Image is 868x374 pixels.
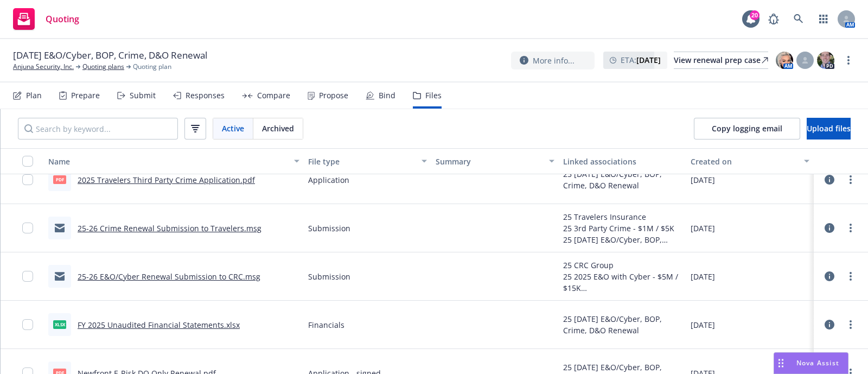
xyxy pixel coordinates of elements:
div: File type [308,156,415,167]
a: 2025 Travelers Third Party Crime Application.pdf [78,175,255,185]
span: Quoting plan [133,62,171,72]
span: [DATE] [691,223,715,234]
span: xlsx [53,320,66,328]
button: Linked associations [559,148,686,174]
div: 25 Travelers Insurance [563,211,682,223]
a: View renewal prep case [674,52,768,69]
div: Linked associations [563,156,682,167]
div: Propose [319,91,348,100]
span: ETA : [621,54,661,66]
span: Quoting [46,15,79,23]
div: Bind [379,91,395,100]
input: Toggle Row Selected [22,223,33,233]
span: Nova Assist [796,358,839,367]
a: Anjuna Security, Inc. [13,62,74,72]
a: Report a Bug [763,8,784,30]
img: photo [817,52,834,69]
button: More info... [511,52,595,69]
span: Active [222,123,244,134]
a: more [844,173,857,186]
button: Created on [686,148,814,174]
a: Switch app [813,8,834,30]
div: 25 [DATE] E&O/Cyber, BOP, Crime, D&O Renewal [563,313,682,336]
div: Prepare [71,91,100,100]
span: Submission [308,271,350,282]
span: [DATE] [691,319,715,331]
div: Name [48,156,288,167]
a: Quoting [9,4,84,34]
button: Nova Assist [774,352,848,374]
div: Summary [436,156,542,167]
div: 25 2025 E&O with Cyber - $5M / $15K [563,271,682,294]
span: Upload files [807,123,851,134]
span: Application [308,174,349,186]
div: Compare [257,91,290,100]
strong: [DATE] [636,55,661,65]
input: Select all [22,156,33,167]
div: Plan [26,91,42,100]
button: Summary [431,148,559,174]
span: More info... [533,55,575,66]
div: Created on [691,156,797,167]
div: 25 [DATE] E&O/Cyber, BOP, Crime, D&O Renewal [563,168,682,191]
div: 25 3rd Party Crime - $1M / $5K [563,223,682,234]
a: 25-26 E&O/Cyber Renewal Submission to CRC.msg [78,271,260,282]
span: Financials [308,319,344,331]
span: [DATE] E&O/Cyber, BOP, Crime, D&O Renewal [13,49,207,62]
a: Search [788,8,809,30]
input: Toggle Row Selected [22,174,33,185]
span: Submission [308,223,350,234]
a: more [842,54,855,67]
span: Copy logging email [712,123,782,134]
div: Responses [186,91,225,100]
span: pdf [53,175,66,183]
div: 20 [750,10,759,20]
a: more [844,270,857,283]
span: [DATE] [691,174,715,186]
input: Toggle Row Selected [22,271,33,282]
div: Files [425,91,442,100]
a: Quoting plans [82,62,124,72]
div: 25 [DATE] E&O/Cyber, BOP, Crime, D&O Renewal [563,234,682,245]
div: 25 CRC Group [563,259,682,271]
button: Name [44,148,304,174]
span: Archived [262,123,294,134]
a: more [844,221,857,234]
input: Search by keyword... [18,118,178,140]
a: 25-26 Crime Renewal Submission to Travelers.msg [78,223,261,233]
button: Copy logging email [694,118,800,140]
span: [DATE] [691,271,715,282]
button: Upload files [807,118,851,140]
a: FY 2025 Unaudited Financial Statements.xlsx [78,320,240,330]
button: File type [304,148,431,174]
input: Toggle Row Selected [22,319,33,330]
img: photo [776,52,793,69]
div: Drag to move [774,353,788,373]
div: Submit [130,91,156,100]
a: more [844,318,857,331]
div: View renewal prep case [674,52,768,68]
